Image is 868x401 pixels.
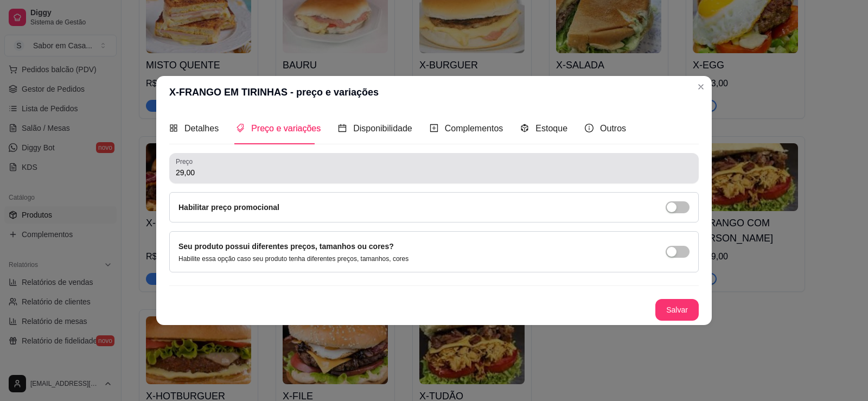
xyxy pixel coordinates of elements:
span: Estoque [535,124,567,133]
span: plus-square [430,124,438,132]
span: code-sandbox [520,124,529,132]
span: tags [236,124,245,132]
label: Preço [176,157,196,166]
p: Habilite essa opção caso seu produto tenha diferentes preços, tamanhos, cores [178,254,409,263]
span: Complementos [445,124,503,133]
span: Disponibilidade [353,124,412,133]
span: Outros [600,124,626,133]
button: Salvar [655,299,699,321]
label: Seu produto possui diferentes preços, tamanhos ou cores? [178,242,394,251]
span: appstore [169,124,178,132]
button: Close [692,78,710,96]
input: Preço [176,167,692,178]
label: Habilitar preço promocional [178,203,279,212]
header: X-FRANGO EM TIRINHAS - preço e variações [156,76,712,109]
span: info-circle [585,124,593,132]
span: Preço e variações [251,124,321,133]
span: Detalhes [184,124,219,133]
span: calendar [338,124,347,132]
